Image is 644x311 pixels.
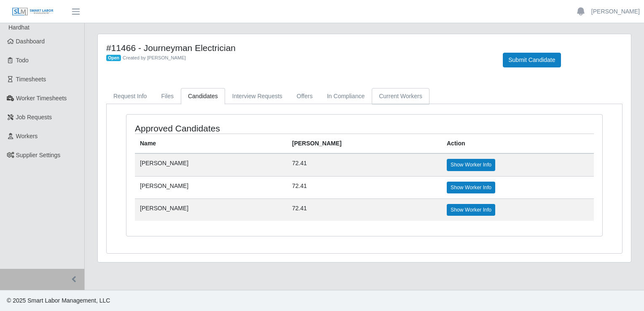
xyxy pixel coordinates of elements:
a: In Compliance [320,88,372,105]
span: Hardhat [8,24,30,31]
span: Open [106,55,121,62]
td: [PERSON_NAME] [135,198,287,221]
a: Offers [290,88,320,105]
a: Interview Requests [225,88,290,105]
a: Show Worker Info [447,204,495,216]
td: 72.41 [287,176,442,198]
span: Job Requests [16,114,52,121]
span: Created by [PERSON_NAME] [123,55,186,60]
a: Show Worker Info [447,159,495,171]
span: Todo [16,57,29,64]
span: Worker Timesheets [16,95,67,102]
a: Request Info [106,88,154,105]
a: Show Worker Info [447,182,495,193]
a: Files [154,88,181,105]
th: [PERSON_NAME] [287,134,442,154]
a: Current Workers [372,88,429,105]
th: Action [442,134,594,154]
a: [PERSON_NAME] [591,7,640,16]
h4: Approved Candidates [135,123,319,134]
span: © 2025 Smart Labor Management, LLC [7,297,110,304]
td: 72.41 [287,198,442,221]
span: Workers [16,133,38,139]
img: SLM Logo [12,7,54,16]
span: Timesheets [16,76,46,83]
th: Name [135,134,287,154]
span: Supplier Settings [16,152,61,158]
a: Candidates [181,88,225,105]
td: 72.41 [287,153,442,176]
span: Dashboard [16,38,45,45]
td: [PERSON_NAME] [135,176,287,198]
td: [PERSON_NAME] [135,153,287,176]
h4: #11466 - Journeyman Electrician [106,43,490,53]
button: Submit Candidate [503,53,561,67]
